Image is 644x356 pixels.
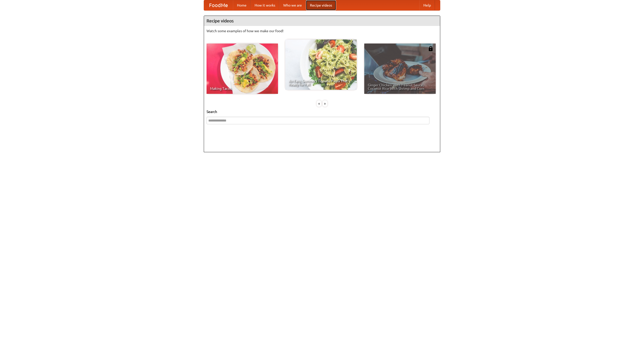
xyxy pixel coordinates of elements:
div: » [323,100,327,107]
img: 483408.png [428,46,433,51]
h4: Recipe videos [204,16,440,26]
a: Making Tacos [207,44,278,94]
div: « [317,100,321,107]
span: Making Tacos [210,87,274,90]
a: Recipe videos [306,0,336,10]
span: An Easy, Summery Tomato Pasta That's Ready for Fall [289,79,353,86]
a: How it works [251,0,279,10]
a: FoodMe [204,0,233,10]
p: Watch some examples of how we make our food! [207,28,437,33]
a: Home [233,0,251,10]
a: Help [419,0,435,10]
a: Who we are [279,0,306,10]
a: An Easy, Summery Tomato Pasta That's Ready for Fall [285,39,357,90]
h5: Search [207,109,437,114]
